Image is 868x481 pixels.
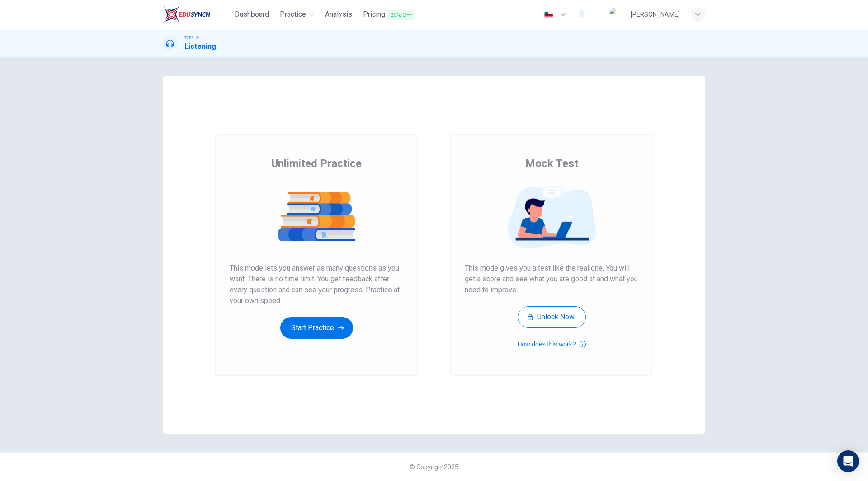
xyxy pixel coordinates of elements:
[276,6,318,23] button: Practice
[387,10,415,20] span: 25% OFF
[280,317,353,339] button: Start Practice
[271,156,362,171] span: Unlimited Practice
[525,156,578,171] span: Mock Test
[230,263,403,306] span: This mode lets you answer as many questions as you want. There is no time limit. You get feedback...
[517,339,585,350] button: How does this work?
[518,306,586,328] button: Unlock Now
[321,6,356,23] a: Analysis
[359,6,419,23] button: Pricing25% OFF
[184,35,199,41] span: TOEFL®
[280,9,306,20] span: Practice
[465,263,638,295] span: This mode gives you a test like the real one. You will get a score and see what you are good at a...
[231,6,273,23] a: Dashboard
[543,11,554,18] img: en
[410,463,458,471] span: © Copyright 2025
[321,6,356,23] button: Analysis
[631,9,680,20] div: [PERSON_NAME]
[325,9,352,20] span: Analysis
[235,9,269,20] span: Dashboard
[163,5,210,23] img: EduSynch logo
[363,9,415,20] span: Pricing
[184,41,216,52] h1: Listening
[231,6,273,23] button: Dashboard
[609,7,623,22] img: Profile picture
[163,5,231,23] a: EduSynch logo
[837,450,859,472] div: Open Intercom Messenger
